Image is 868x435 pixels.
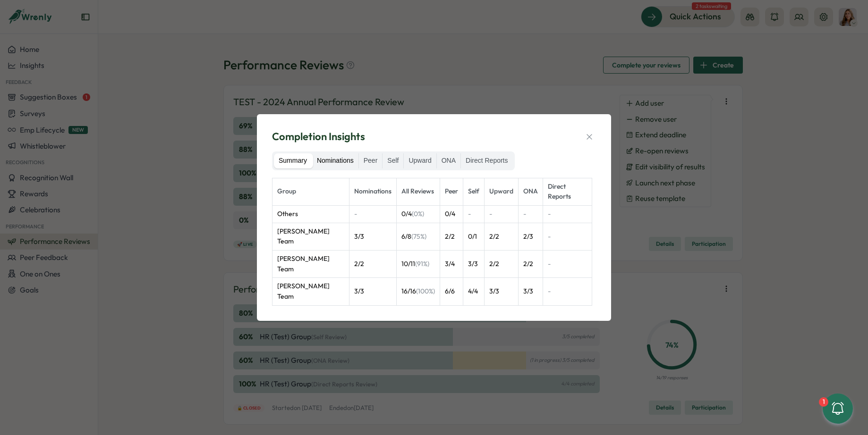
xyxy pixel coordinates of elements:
td: - [463,206,485,223]
td: 3 / 3 [519,278,543,305]
td: Others [272,206,349,223]
td: 3 / 3 [463,251,485,278]
td: 2 / 2 [519,251,543,278]
label: Upward [404,153,436,168]
td: - [519,206,543,223]
label: Summary [274,153,312,168]
td: [PERSON_NAME] Team [272,223,349,250]
td: 2 / 2 [485,223,519,250]
th: Nominations [349,178,397,205]
td: - [543,223,592,250]
td: - [543,278,592,305]
td: 2 / 2 [440,223,463,250]
td: 2 / 2 [485,251,519,278]
span: (91%) [415,259,429,268]
div: 1 [819,397,828,407]
td: 6 / 6 [440,278,463,305]
th: Group [272,178,349,205]
label: Self [383,153,403,168]
td: [PERSON_NAME] Team [272,251,349,278]
td: - [543,251,592,278]
td: 3 / 3 [349,278,397,305]
th: Self [463,178,485,205]
th: All Reviews [397,178,440,205]
td: 3 / 4 [440,251,463,278]
th: Direct Reports [543,178,592,205]
td: 3 / 3 [485,278,519,305]
td: 0 / 4 [397,206,440,223]
th: Upward [485,178,519,205]
td: 0 / 1 [463,223,485,250]
td: 10 / 11 [397,251,440,278]
td: 6 / 8 [397,223,440,250]
label: Direct Reports [461,153,512,168]
button: 1 [823,393,853,424]
span: (75%) [411,232,426,241]
td: 0 / 4 [440,206,463,223]
td: - [543,206,592,223]
td: - [485,206,519,223]
td: 3 / 3 [349,223,397,250]
label: Peer [359,153,383,168]
span: Completion Insights [272,129,365,144]
th: Peer [440,178,463,205]
td: 16 / 16 [397,278,440,305]
th: ONA [519,178,543,205]
span: (0%) [412,209,424,218]
span: (100%) [416,287,435,295]
label: ONA [437,153,460,168]
label: Nominations [312,153,358,168]
td: - [349,206,397,223]
td: [PERSON_NAME] Team [272,278,349,305]
td: 2 / 2 [349,251,397,278]
td: 2 / 3 [519,223,543,250]
td: 4 / 4 [463,278,485,305]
